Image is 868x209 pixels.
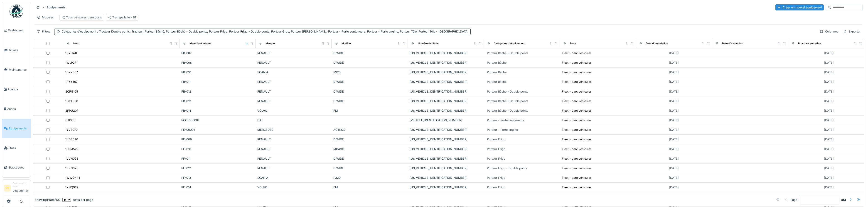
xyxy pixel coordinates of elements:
div: [DATE] [669,70,679,74]
div: RENAULT [257,99,330,103]
div: D WIDE [333,80,406,84]
li: DE [4,185,11,191]
div: Fleet - parc véhicules [562,137,592,141]
div: Fleet - parc véhicules [562,128,592,132]
div: PB-012 [181,89,254,94]
div: [DATE] [669,99,679,103]
div: PF-012 [181,166,254,170]
a: Agenda [2,79,31,99]
div: [DATE] [669,51,679,55]
span: Statistiques [8,165,29,170]
div: PB-013 [181,99,254,103]
div: Modèles [34,14,56,21]
div: VOLVO [257,108,330,113]
div: SCANIA [257,70,330,74]
div: Exporter [841,28,863,35]
div: 1VBG696 [65,137,78,141]
a: Zones [2,99,31,119]
div: 1FYY597 [65,80,78,84]
span: : Tracteur Double ponts, Tracteur, Porteur Bâché, Porteur Bâché - Double ponts, Porteur Frigo, Po... [96,30,469,33]
div: 1WLP271 [65,60,77,65]
div: Catégories d'équipement [62,29,469,34]
div: Zone [570,42,576,45]
div: 1VVN095 [65,156,78,161]
div: Catégories d'équipement [494,42,525,45]
div: [DATE] [669,118,679,122]
div: [DATE] [669,166,679,170]
div: [DATE] [669,80,679,84]
div: Transpallette - BT [108,15,136,20]
div: 1GYA550 [65,99,78,103]
div: D WIDE [333,89,406,94]
div: PB-008 [181,60,254,65]
div: Page [790,198,797,202]
div: Fleet - parc véhicules [562,185,592,189]
div: Porteur Bâché [487,60,507,65]
div: Filtres [34,28,52,35]
div: 1DYY867 [65,70,78,74]
div: MERCEDES [257,128,330,132]
div: Nom [73,42,79,45]
div: 1ULM529 [65,147,79,151]
span: Tickets [8,48,29,52]
div: Fleet - parc véhicules [562,156,592,161]
div: [DATE] [669,89,679,94]
div: RENAULT [257,137,330,141]
div: RENAULT [257,51,330,55]
div: Fleet - parc véhicules [562,80,592,84]
span: Stock [8,146,29,150]
div: [DATE] [824,51,834,55]
div: RENAULT [257,156,330,161]
div: Porteur Frigo [487,147,505,151]
div: Fleet - parc véhicules [562,60,592,65]
div: [DATE] [824,89,834,94]
div: [DATE] [669,147,679,151]
div: [US_VEHICLE_IDENTIFICATION_NUMBER] [410,176,482,180]
div: 1DYU411 [65,51,77,55]
div: Fleet - parc véhicules [562,70,592,74]
div: CTI056 [65,118,75,122]
div: PCO-000001 [181,118,254,122]
div: PF-013 [181,176,254,180]
div: Créer un nouvel équipement [775,4,824,10]
div: Porteur Frigo [487,156,505,161]
div: [DATE] [824,147,834,151]
div: [US_VEHICLE_IDENTIFICATION_NUMBER] [410,108,482,113]
div: FM [333,185,406,189]
div: Fleet - parc véhicules [562,89,592,94]
div: [US_VEHICLE_IDENTIFICATION_NUMBER] [410,137,482,141]
img: Badge_color-CXgf-gQk.svg [10,5,23,18]
div: [US_VEHICLE_IDENTIFICATION_NUMBER] [410,70,482,74]
div: [DATE] [669,60,679,65]
strong: Équipements [45,5,67,10]
div: RENAULT [257,147,330,151]
div: Fleet - parc véhicules [562,166,592,170]
div: [DATE] [824,137,834,141]
div: items per page [62,198,93,202]
div: [VEHICLE_IDENTIFICATION_NUMBER] [410,118,482,122]
div: Fleet - parc véhicules [562,51,592,55]
div: [DATE] [669,137,679,141]
div: Tous véhicules transports [61,15,102,20]
div: Porteur Frigo [487,137,505,141]
a: Équipements [2,119,31,138]
span: Équipements [9,126,29,131]
div: Showing 1 - 50 of 102 [35,198,61,202]
div: RENAULT [257,89,330,94]
div: [DATE] [669,156,679,161]
div: RENAULT [257,166,330,170]
div: Porteur - Porte engins [487,128,518,132]
div: D WIDE [333,156,406,161]
a: Maintenance [2,60,31,79]
span: Dashboard [8,28,29,33]
div: Prochain entretien [798,42,821,45]
div: [DATE] [824,185,834,189]
div: PF-009 [181,137,254,141]
div: Porteur Bâché - Double ponts [487,108,528,113]
div: Identifiant interne [189,42,211,45]
div: Porteur Bâché - Double ponts [487,99,528,103]
div: [DATE] [824,70,834,74]
div: PE-00001 [181,128,254,132]
div: [DATE] [669,108,679,113]
div: [US_VEHICLE_IDENTIFICATION_NUMBER] [410,185,482,189]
